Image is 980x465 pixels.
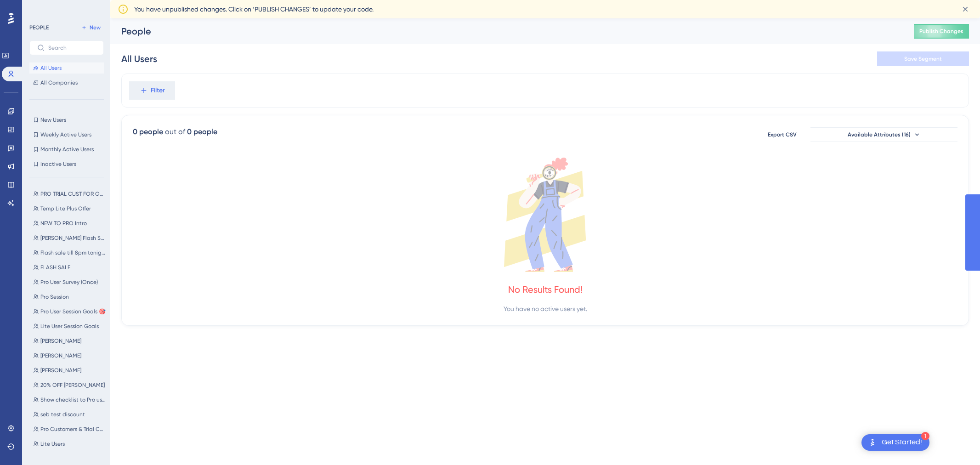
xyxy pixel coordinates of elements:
[29,409,109,420] button: seb test discount
[90,24,101,31] span: New
[40,220,87,227] span: NEW TO PRO Intro
[40,116,66,124] span: New Users
[40,160,76,168] span: Inactive Users
[29,24,49,31] div: PEOPLE
[810,127,957,142] button: Available Attributes (16)
[40,396,106,403] span: Show checklist to Pro users
[941,429,969,456] iframe: UserGuiding AI Assistant Launcher
[187,126,217,137] div: 0 people
[40,64,62,72] span: All Users
[40,249,106,256] span: Flash sale till 8pm tonight
[40,278,98,286] span: Pro User Survey (Once)
[914,24,969,39] button: Publish Changes
[40,411,85,418] span: seb test discount
[29,232,109,244] button: [PERSON_NAME] Flash Sale
[121,52,157,65] div: All Users
[29,306,109,317] button: Pro User Session Goals 🎯
[29,424,109,435] button: Pro Customers & Trial Customers
[29,365,109,376] button: [PERSON_NAME]
[29,188,109,199] button: PRO TRIAL CUST FOR OFFER [PERSON_NAME]
[129,81,175,100] button: Filter
[40,323,99,330] span: Lite User Session Goals
[877,51,969,66] button: Save Segment
[40,79,78,86] span: All Companies
[29,144,104,155] button: Monthly Active Users
[165,126,185,137] div: out of
[29,262,109,273] button: FLASH SALE
[40,425,106,433] span: Pro Customers & Trial Customers
[121,25,891,38] div: People
[848,131,911,138] span: Available Attributes (16)
[919,28,963,35] span: Publish Changes
[40,190,106,198] span: PRO TRIAL CUST FOR OFFER [PERSON_NAME]
[508,283,583,296] div: No Results Found!
[40,352,81,359] span: [PERSON_NAME]
[904,55,942,62] span: Save Segment
[861,434,929,451] div: Open Get Started! checklist, remaining modules: 1
[40,146,94,153] span: Monthly Active Users
[29,159,104,170] button: Inactive Users
[40,308,106,315] span: Pro User Session Goals 🎯
[40,337,81,345] span: [PERSON_NAME]
[29,380,109,391] button: 20% OFF [PERSON_NAME]
[29,350,109,361] button: [PERSON_NAME]
[29,129,104,140] button: Weekly Active Users
[29,394,109,405] button: Show checklist to Pro users
[40,234,106,242] span: [PERSON_NAME] Flash Sale
[40,293,69,301] span: Pro Session
[40,440,65,448] span: Lite Users
[921,432,929,440] div: 1
[29,277,109,288] button: Pro User Survey (Once)
[40,367,81,374] span: [PERSON_NAME]
[29,291,109,302] button: Pro Session
[29,114,104,125] button: New Users
[40,131,91,138] span: Weekly Active Users
[29,438,109,449] button: Lite Users
[133,126,163,137] div: 0 people
[504,303,587,314] div: You have no active users yet.
[40,264,70,271] span: FLASH SALE
[29,62,104,74] button: All Users
[134,4,374,15] span: You have unpublished changes. Click on ‘PUBLISH CHANGES’ to update your code.
[40,381,105,389] span: 20% OFF [PERSON_NAME]
[48,45,96,51] input: Search
[29,321,109,332] button: Lite User Session Goals
[867,437,878,448] img: launcher-image-alternative-text
[29,247,109,258] button: Flash sale till 8pm tonight
[768,131,797,138] span: Export CSV
[29,218,109,229] button: NEW TO PRO Intro
[40,205,91,212] span: Temp Lite Plus Offer
[29,335,109,346] button: [PERSON_NAME]
[759,127,805,142] button: Export CSV
[151,85,165,96] span: Filter
[882,437,922,448] div: Get Started!
[78,22,104,33] button: New
[29,203,109,214] button: Temp Lite Plus Offer
[29,77,104,88] button: All Companies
